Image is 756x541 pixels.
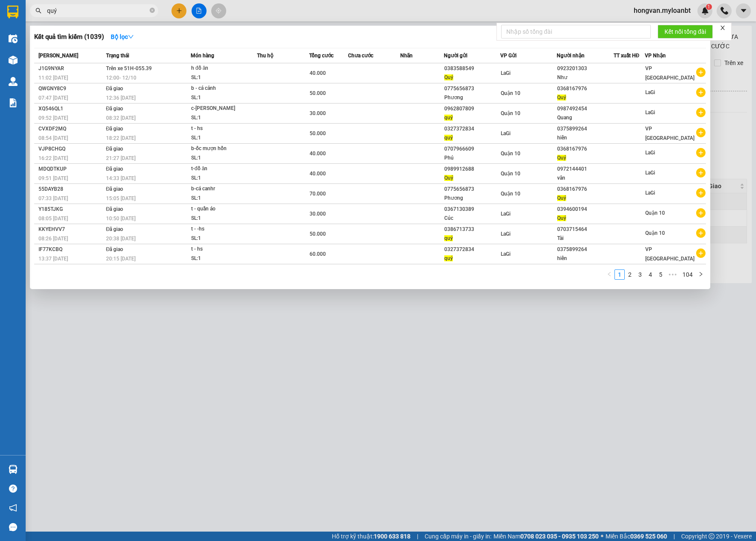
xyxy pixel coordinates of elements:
span: 40.000 [310,151,326,157]
span: Trạng thái [106,53,129,59]
div: 0923201303 [557,64,613,73]
a: 3 [635,270,645,279]
div: 0368167976 [557,145,613,154]
span: quý [444,135,453,141]
div: 0989912688 [444,165,500,174]
span: Quý [444,74,453,80]
span: 70.000 [310,191,326,197]
div: vân [557,174,613,183]
span: quý [444,255,453,261]
div: 0775656873 [444,84,500,93]
span: Tổng cước [309,53,334,59]
span: 07:47 [DATE] [38,95,68,101]
div: 0962807809 [444,104,500,113]
div: CVXDF2MQ [38,124,103,133]
span: Nhãn [400,53,413,59]
li: 2 [625,269,635,280]
span: VP [GEOGRAPHIC_DATA] [645,246,694,262]
div: t - hs [191,245,255,254]
span: plus-circle [696,148,706,157]
div: XQ546QL1 [38,104,103,113]
div: 0368167976 [557,84,613,93]
div: VJP8CHGQ [38,145,103,154]
div: b-ốc mượn hồn [191,144,255,154]
span: Đã giao [106,186,124,192]
span: Quý [444,175,453,181]
li: Next 5 Pages [666,269,679,280]
div: t-đồ ăn [191,164,255,174]
span: plus-circle [696,208,706,218]
span: Quý [557,95,566,101]
span: 08:32 [DATE] [106,115,136,121]
div: t - -hs [191,225,255,234]
div: t - hs [191,124,255,133]
img: logo-vxr [7,6,18,18]
div: SL: 1 [191,174,255,183]
span: Chưa cước [348,53,373,59]
img: warehouse-icon [9,34,18,43]
span: LaGi [645,109,655,115]
span: plus-circle [696,68,706,77]
span: Món hàng [191,53,214,59]
span: plus-circle [696,188,706,198]
div: t - quần áo [191,204,255,214]
span: LaGi [501,251,511,257]
div: Phương [444,194,500,203]
span: 16:22 [DATE] [38,155,68,161]
strong: Bộ lọc [111,33,134,40]
span: LaGi [645,190,655,196]
span: close [720,25,726,31]
span: 21:27 [DATE] [106,155,136,161]
span: plus-circle [696,168,706,177]
div: 0327372834 [444,245,500,254]
span: 12:00 - 12/10 [106,75,136,81]
li: 3 [635,269,645,280]
input: Nhập số tổng đài [501,25,651,38]
button: Kết nối tổng đài [658,25,713,38]
span: 13:37 [DATE] [38,256,68,262]
div: 0327372834 [444,124,500,133]
a: 5 [656,270,665,279]
span: 30.000 [310,211,326,217]
div: SL: 1 [191,133,255,143]
span: 11:02 [DATE] [38,75,68,81]
span: Thu hộ [257,53,273,59]
span: Người gửi [444,53,467,59]
span: VP [GEOGRAPHIC_DATA] [645,65,694,81]
div: SL: 1 [191,194,255,203]
div: SL: 1 [191,73,255,83]
span: 30.000 [310,110,326,116]
a: 104 [680,270,695,279]
span: notification [9,504,17,512]
span: 60.000 [310,251,326,257]
div: Y185TJKG [38,205,103,214]
li: 5 [656,269,666,280]
span: 18:22 [DATE] [106,135,136,141]
img: warehouse-icon [9,56,18,65]
span: 20:38 [DATE] [106,236,136,242]
span: LaGi [645,89,655,95]
span: Người nhận [557,53,585,59]
span: question-circle [9,485,17,493]
span: plus-circle [696,128,706,137]
li: Next Page [696,269,706,280]
span: Đã giao [106,86,124,92]
span: VP Nhận [645,53,666,59]
span: 20:15 [DATE] [106,256,136,262]
button: left [604,269,614,280]
div: SL: 1 [191,113,255,123]
span: LaGi [501,70,511,76]
span: quý [444,115,453,121]
span: Quý [557,155,566,161]
img: warehouse-icon [9,77,18,86]
div: KKYEHVV7 [38,225,103,234]
span: 07:33 [DATE] [38,195,68,201]
span: 09:52 [DATE] [38,115,68,121]
span: plus-circle [696,88,706,97]
div: Phương [444,93,500,102]
button: right [696,269,706,280]
span: plus-circle [696,248,706,258]
span: 08:05 [DATE] [38,216,68,222]
div: 0375899264 [557,124,613,133]
div: J1G9NYAR [38,64,103,73]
